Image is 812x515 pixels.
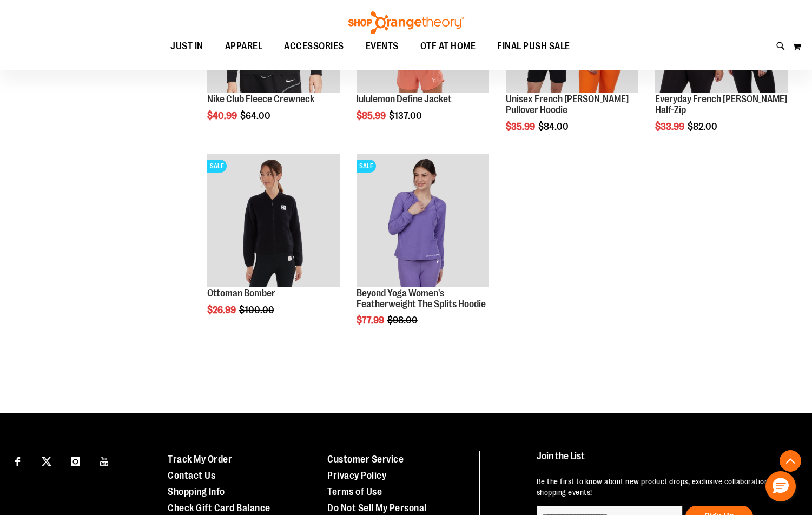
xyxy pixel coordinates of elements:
img: Product image for Ottoman Bomber [207,154,340,287]
span: JUST IN [170,34,203,58]
span: SALE [207,160,227,173]
span: SALE [357,160,376,173]
span: $64.00 [240,110,272,121]
h4: Join the List [537,451,791,471]
a: EVENTS [355,34,410,59]
a: Product image for Beyond Yoga Womens Featherweight The Splits HoodieSALE [357,154,489,288]
img: Twitter [42,457,51,466]
a: Unisex French [PERSON_NAME] Pullover Hoodie [506,94,629,115]
img: Product image for Beyond Yoga Womens Featherweight The Splits Hoodie [357,154,489,287]
span: $26.99 [207,305,237,315]
a: Visit our Facebook page [8,451,27,470]
a: Terms of Use [327,486,382,497]
a: Shopping Info [168,486,225,497]
span: $35.99 [506,121,537,132]
button: Back To Top [780,450,801,472]
a: Visit our Youtube page [95,451,114,470]
a: OTF AT HOME [410,34,487,59]
a: Product image for Ottoman BomberSALE [207,154,340,288]
a: Visit our Instagram page [66,451,85,470]
span: $33.99 [655,121,686,132]
a: Beyond Yoga Women's Featherweight The Splits Hoodie [357,288,486,309]
a: Track My Order [168,454,232,465]
a: Contact Us [168,470,215,481]
div: product [351,149,494,354]
span: $137.00 [389,110,424,121]
a: lululemon Define Jacket [357,94,452,104]
span: $82.00 [688,121,719,132]
div: product [202,149,345,343]
span: ACCESSORIES [284,34,344,58]
span: $77.99 [357,315,386,326]
a: ACCESSORIES [273,34,355,59]
a: Ottoman Bomber [207,288,275,299]
a: Privacy Policy [327,470,386,481]
a: FINAL PUSH SALE [486,34,581,59]
a: Visit our X page [37,451,56,470]
a: Nike Club Fleece Crewneck [207,94,314,104]
span: OTF AT HOME [420,34,476,58]
a: APPAREL [214,34,274,58]
a: JUST IN [160,34,214,59]
span: $98.00 [387,315,419,326]
span: APPAREL [225,34,263,58]
span: $84.00 [538,121,570,132]
span: FINAL PUSH SALE [497,34,570,58]
img: Shop Orangetheory [347,11,466,34]
span: $100.00 [239,305,276,315]
p: Be the first to know about new product drops, exclusive collaborations, and shopping events! [537,476,791,498]
a: Check Gift Card Balance [168,503,270,513]
a: Customer Service [327,454,404,465]
button: Hello, have a question? Let’s chat. [765,471,796,501]
span: EVENTS [366,34,399,58]
span: $85.99 [357,110,387,121]
a: Everyday French [PERSON_NAME] Half-Zip [655,94,787,115]
span: $40.99 [207,110,239,121]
